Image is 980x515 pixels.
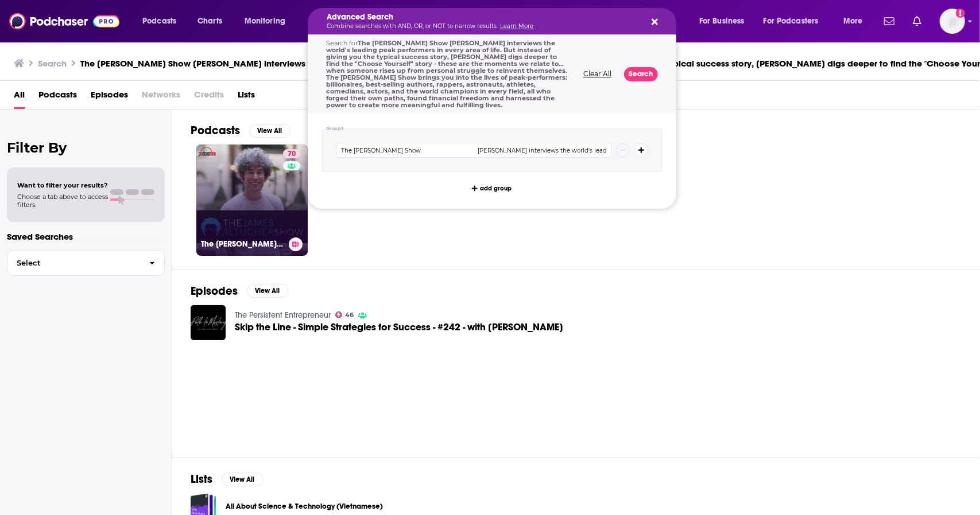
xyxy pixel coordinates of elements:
[326,39,567,109] span: Search for
[235,322,563,332] span: Skip the Line - Simple Strategies for Success - #242 - with [PERSON_NAME]
[196,145,308,256] a: 70The [PERSON_NAME] Show
[235,310,331,320] a: The Persistent Entrepreneur
[764,13,819,29] span: For Podcasters
[191,472,212,486] h2: Lists
[14,85,25,109] a: All
[191,123,240,138] h2: Podcasts
[7,259,140,267] span: Select
[580,70,615,78] button: Clear All
[235,322,563,332] a: Skip the Line - Simple Strategies for Success - #242 - with James Altucher
[238,85,255,109] a: Lists
[201,239,284,249] h3: The [PERSON_NAME] Show
[222,473,263,486] button: View All
[908,11,926,31] a: Show notifications dropdown
[283,149,300,158] a: 70
[245,13,285,29] span: Monitoring
[142,13,176,29] span: Podcasts
[699,13,745,29] span: For Business
[940,9,965,34] button: Show profile menu
[237,12,300,30] button: open menu
[7,139,165,156] h2: Filter By
[249,124,290,138] button: View All
[335,311,354,318] a: 46
[468,181,515,195] button: add group
[194,85,224,109] span: Credits
[880,11,899,31] a: Show notifications dropdown
[226,500,383,513] a: All About Science & Technology (Vietnamese)
[327,24,639,29] p: Combine searches with AND, OR, or NOT to narrow results.
[17,193,108,209] span: Choose a tab above to access filters.
[956,9,965,18] svg: Add a profile image
[327,13,639,21] h5: Advanced Search
[691,12,759,30] button: open menu
[197,13,222,29] span: Charts
[191,123,290,138] a: PodcastsView All
[480,185,512,192] span: add group
[134,12,191,30] button: open menu
[940,9,965,34] img: User Profile
[91,85,128,109] a: Episodes
[191,284,288,298] a: EpisodesView All
[500,22,533,30] a: Learn More
[756,12,835,30] button: open menu
[142,85,180,109] span: Networks
[38,58,67,69] h3: Search
[17,181,108,189] span: Want to filter your results?
[190,12,229,30] a: Charts
[319,8,687,34] div: Search podcasts, credits, & more...
[247,284,288,298] button: View All
[191,284,238,298] h2: Episodes
[288,149,296,160] span: 70
[326,39,567,109] span: The [PERSON_NAME] Show [PERSON_NAME] interviews the world's leading peak performers in every area...
[843,13,863,29] span: More
[940,9,965,34] span: Logged in as CaveHenricks
[191,472,263,486] a: ListsView All
[7,231,165,242] p: Saved Searches
[191,305,226,340] img: Skip the Line - Simple Strategies for Success - #242 - with James Altucher
[7,250,165,276] button: Select
[326,126,344,131] h4: Group 1
[345,313,354,318] span: 46
[336,143,611,158] input: Type a keyword or phrase...
[9,10,119,32] img: Podchaser - Follow, Share and Rate Podcasts
[624,67,658,81] button: Search
[38,85,77,109] a: Podcasts
[835,12,877,30] button: open menu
